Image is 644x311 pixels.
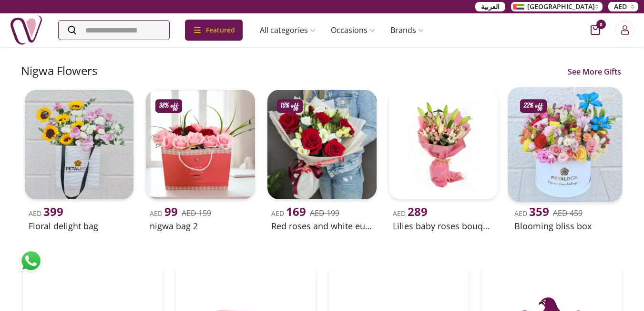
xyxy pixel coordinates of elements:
[529,204,549,219] span: 359
[271,209,306,218] span: AED
[43,204,63,219] span: 399
[29,209,63,218] span: AED
[323,21,383,40] a: Occasions
[614,2,627,11] span: AED
[19,249,43,273] img: whatsapp
[142,86,259,235] a: uae-gifts-nigwa bag 238% offAED 99AED 159nigwa bag 2
[150,219,251,233] h2: nigwa bag 2
[159,101,178,111] p: 38%
[615,21,634,40] button: Login
[291,101,299,111] span: off
[389,90,498,199] img: uae-gifts-Lilies Baby Roses Bouquet
[29,219,130,233] h2: Floral delight bag
[524,101,543,111] p: 22%
[150,209,178,218] span: AED
[481,2,500,11] span: العربية
[164,204,178,219] span: 99
[21,63,97,78] h2: Nigwa Flowers
[171,101,178,111] span: off
[508,87,622,202] img: uae-gifts-Blooming Bliss Box
[252,21,323,40] a: All categories
[146,90,255,199] img: uae-gifts-nigwa bag 2
[185,20,243,41] div: Featured
[182,208,211,218] del: AED 159
[393,219,494,233] h2: Lilies baby roses bouquet
[393,209,428,218] span: AED
[535,101,543,111] span: off
[10,13,43,47] img: Nigwa-uae-gifts
[59,21,169,40] input: Search
[591,25,600,35] button: cart-button
[21,86,138,235] a: uae-gifts-Floral Delight BagAED 399Floral delight bag
[281,101,299,111] p: 15%
[553,208,583,218] del: AED 459
[383,21,431,40] a: Brands
[264,86,380,235] a: uae-gifts-Red Roses and White Eustoma Flowers Bouquet15% offAED 169AED 199Red roses and white eus...
[608,2,638,11] button: AED
[511,2,603,11] button: [GEOGRAPHIC_DATA]
[513,4,524,10] img: Arabic_dztd3n.png
[565,66,624,77] a: See More Gifts
[514,209,549,218] span: AED
[507,86,624,235] a: uae-gifts-Blooming Bliss Box22% offAED 359AED 459Blooming bliss box
[596,20,606,29] span: 0
[310,208,339,218] del: AED 199
[408,204,428,219] span: 289
[514,219,616,233] h2: Blooming bliss box
[267,90,377,199] img: uae-gifts-Red Roses and White Eustoma Flowers Bouquet
[25,90,134,199] img: uae-gifts-Floral Delight Bag
[385,86,502,235] a: uae-gifts-Lilies Baby Roses BouquetAED 289Lilies baby roses bouquet
[527,2,595,11] span: [GEOGRAPHIC_DATA]
[271,219,373,233] h2: Red roses and white eustoma flowers bouquet
[286,204,306,219] span: 169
